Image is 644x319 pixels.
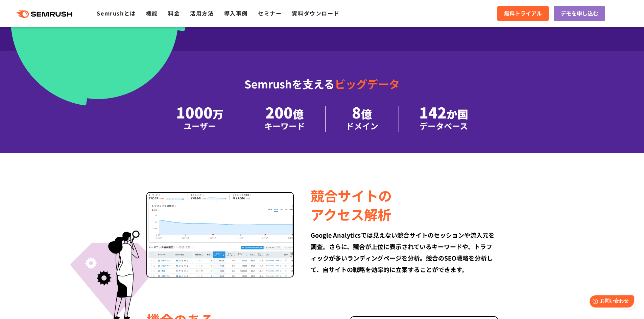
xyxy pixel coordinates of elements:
[335,76,400,91] span: ビッグデータ
[399,106,488,132] li: 142
[292,9,339,17] a: 資料ダウンロード
[554,6,605,21] a: デモを申し込む
[97,9,136,17] a: Semrushとは
[258,9,282,17] a: セミナー
[128,72,517,106] div: Semrushを支える
[447,106,468,122] span: か国
[311,186,498,224] div: 競合サイトの アクセス解析
[168,9,180,17] a: 料金
[504,9,542,18] span: 無料トライアル
[244,106,326,132] li: 200
[326,106,399,132] li: 8
[361,106,372,122] span: 億
[560,9,598,18] span: デモを申し込む
[311,229,498,275] div: Google Analyticsでは見えない競合サイトのセッションや流入元を調査。さらに、競合が上位に表示されているキーワードや、トラフィックが多いランディングページを分析。競合のSEO戦略を分...
[146,9,158,17] a: 機能
[346,120,378,132] div: ドメイン
[224,9,248,17] a: 導入事例
[190,9,214,17] a: 活用方法
[584,293,637,312] iframe: Help widget launcher
[264,120,305,132] div: キーワード
[419,120,468,132] div: データベース
[293,106,304,122] span: 億
[497,6,549,21] a: 無料トライアル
